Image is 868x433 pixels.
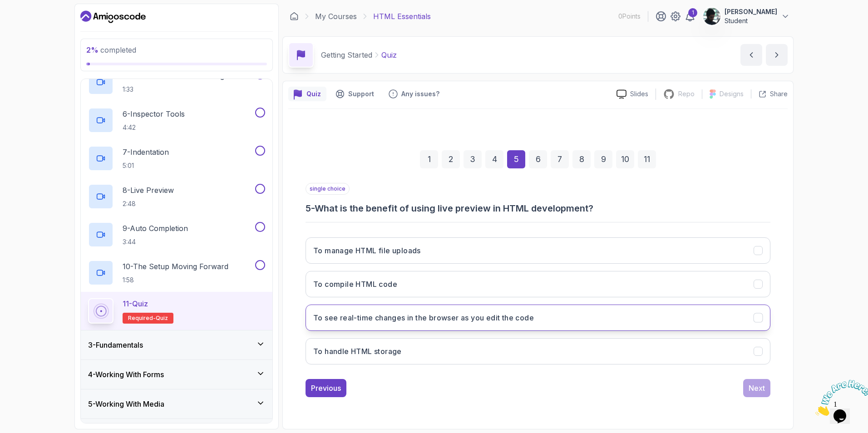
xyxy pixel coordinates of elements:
[348,89,374,98] p: Support
[306,89,321,98] p: Quiz
[306,183,350,195] p: single choice
[88,184,265,209] button: 8-Live Preview2:48
[88,260,265,285] button: 10-The Setup Moving Forward1:58
[725,7,777,16] p: [PERSON_NAME]
[156,315,168,322] span: quiz
[766,44,788,66] button: next content
[685,11,695,22] a: 1
[420,150,438,168] div: 1
[123,223,188,234] p: 9 - Auto Completion
[123,161,169,170] p: 5:01
[88,340,143,350] h3: 3 - Fundamentals
[678,89,695,98] p: Repo
[442,150,460,168] div: 2
[381,49,397,60] p: Quiz
[123,147,169,157] p: 7 - Indentation
[751,89,788,98] button: Share
[529,150,547,168] div: 6
[88,69,265,95] button: 5-How To Access HTML Pages1:33
[290,12,299,21] a: Dashboard
[81,389,272,418] button: 5-Working With Media
[88,108,265,133] button: 6-Inspector Tools4:42
[572,150,591,168] div: 8
[123,108,185,119] p: 6 - Inspector Tools
[703,7,790,25] button: user profile image[PERSON_NAME]Student
[123,237,188,246] p: 3:44
[88,222,265,247] button: 9-Auto Completion3:44
[703,8,720,25] img: user profile image
[128,315,156,322] span: Required-
[464,150,482,168] div: 3
[86,45,136,54] span: completed
[630,89,648,98] p: Slides
[618,12,641,21] p: 0 Points
[123,298,148,309] p: 11 - Quiz
[123,85,232,94] p: 1:33
[313,346,402,357] h3: To handle HTML storage
[88,369,164,380] h3: 4 - Working With Forms
[123,276,228,285] p: 1:58
[609,89,656,99] a: Slides
[485,150,503,168] div: 4
[81,330,272,359] button: 3-Fundamentals
[638,150,656,168] div: 11
[80,10,146,24] a: Dashboard
[288,87,326,101] button: quiz button
[123,199,174,208] p: 2:48
[401,89,439,98] p: Any issues?
[88,146,265,171] button: 7-Indentation5:01
[4,4,60,39] img: Chat attention grabber
[373,11,431,22] p: HTML Essentials
[770,89,788,98] p: Share
[688,8,697,17] div: 1
[383,87,445,101] button: Feedback button
[812,376,868,419] iframe: chat widget
[313,312,534,323] h3: To see real-time changes in the browser as you edit the code
[616,150,634,168] div: 10
[88,298,265,324] button: 11-QuizRequired-quiz
[315,11,357,22] a: My Courses
[311,383,341,394] div: Previous
[725,16,777,25] p: Student
[81,360,272,389] button: 4-Working With Forms
[123,261,228,272] p: 10 - The Setup Moving Forward
[551,150,569,168] div: 7
[306,305,770,331] button: To see real-time changes in the browser as you edit the code
[313,279,397,290] h3: To compile HTML code
[86,45,99,54] span: 2 %
[306,237,770,264] button: To manage HTML file uploads
[720,89,744,98] p: Designs
[749,383,765,394] div: Next
[740,44,762,66] button: previous content
[306,379,346,397] button: Previous
[313,245,421,256] h3: To manage HTML file uploads
[321,49,372,60] p: Getting Started
[4,4,7,11] span: 1
[306,338,770,364] button: To handle HTML storage
[123,185,174,196] p: 8 - Live Preview
[330,87,380,101] button: Support button
[88,399,164,409] h3: 5 - Working With Media
[306,271,770,297] button: To compile HTML code
[123,123,185,132] p: 4:42
[743,379,770,397] button: Next
[594,150,612,168] div: 9
[507,150,525,168] div: 5
[306,202,770,215] h3: 5 - What is the benefit of using live preview in HTML development?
